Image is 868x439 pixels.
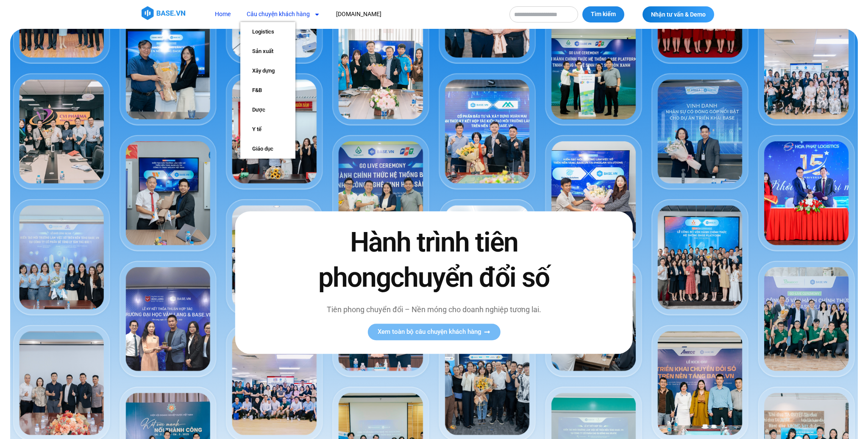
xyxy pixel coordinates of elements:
[240,139,295,159] a: Giáo dục
[300,304,568,315] p: Tiên phong chuyển đổi – Nền móng cho doanh nghiệp tương lai.
[240,100,295,120] a: Dược
[651,11,706,17] span: Nhận tư vấn & Demo
[240,6,326,22] a: Câu chuyện khách hàng
[643,6,714,22] a: Nhận tư vấn & Demo
[240,22,295,159] ul: Câu chuyện khách hàng
[378,329,481,335] span: Xem toàn bộ câu chuyện khách hàng
[300,225,568,295] h2: Hành trình tiên phong
[591,10,616,19] span: Tìm kiếm
[367,324,500,340] a: Xem toàn bộ câu chuyện khách hàng
[240,81,295,100] a: F&B
[240,61,295,81] a: Xây dựng
[240,42,295,61] a: Sản xuất
[582,6,624,22] button: Tìm kiếm
[240,22,295,42] a: Logistics
[209,6,501,22] nav: Menu
[240,120,295,139] a: Y tế
[330,6,388,22] a: [DOMAIN_NAME]
[209,6,237,22] a: Home
[390,262,549,294] span: chuyển đổi số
